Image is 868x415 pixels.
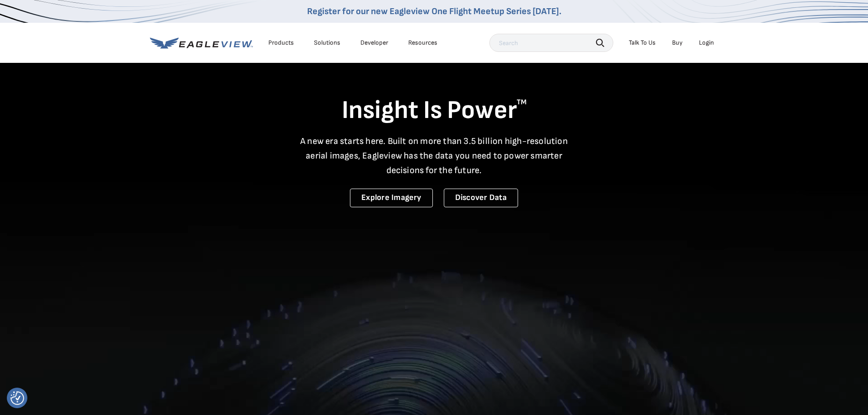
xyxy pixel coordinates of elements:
sup: TM [517,98,527,107]
div: Resources [408,39,437,47]
div: Login [699,39,714,47]
a: Developer [360,39,388,47]
div: Solutions [314,39,340,47]
input: Search [489,34,613,52]
div: Talk To Us [629,39,656,47]
a: Buy [672,39,683,47]
p: A new era starts here. Built on more than 3.5 billion high-resolution aerial images, Eagleview ha... [295,134,574,178]
img: Revisit consent button [10,391,24,405]
a: Explore Imagery [350,189,433,207]
a: Discover Data [444,189,518,207]
h1: Insight Is Power [150,95,719,127]
div: Products [268,39,294,47]
a: Register for our new Eagleview One Flight Meetup Series [DATE]. [307,6,561,17]
button: Consent Preferences [10,391,24,405]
